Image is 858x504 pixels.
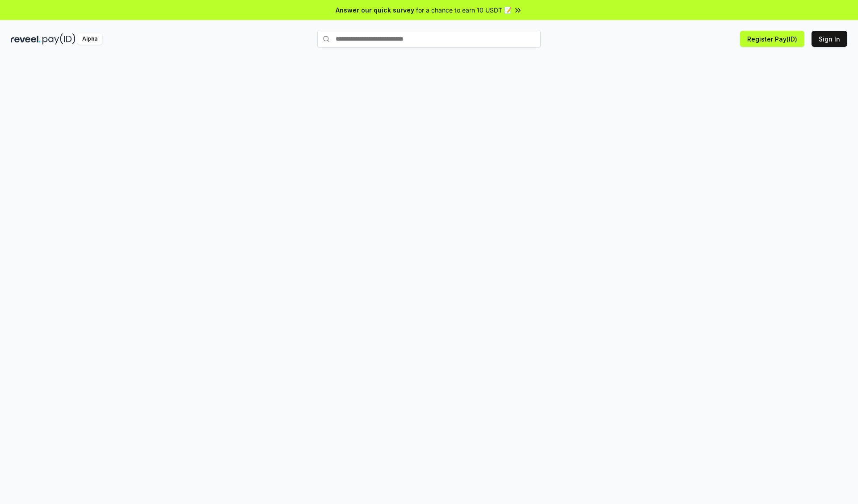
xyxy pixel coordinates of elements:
span: for a chance to earn 10 USDT 📝 [416,5,512,15]
div: Alpha [77,33,102,45]
button: Register Pay(ID) [740,31,804,47]
img: reveel_dark [11,33,41,45]
button: Sign In [812,31,847,47]
span: Answer our quick survey [336,5,414,15]
img: pay_id [42,33,76,45]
